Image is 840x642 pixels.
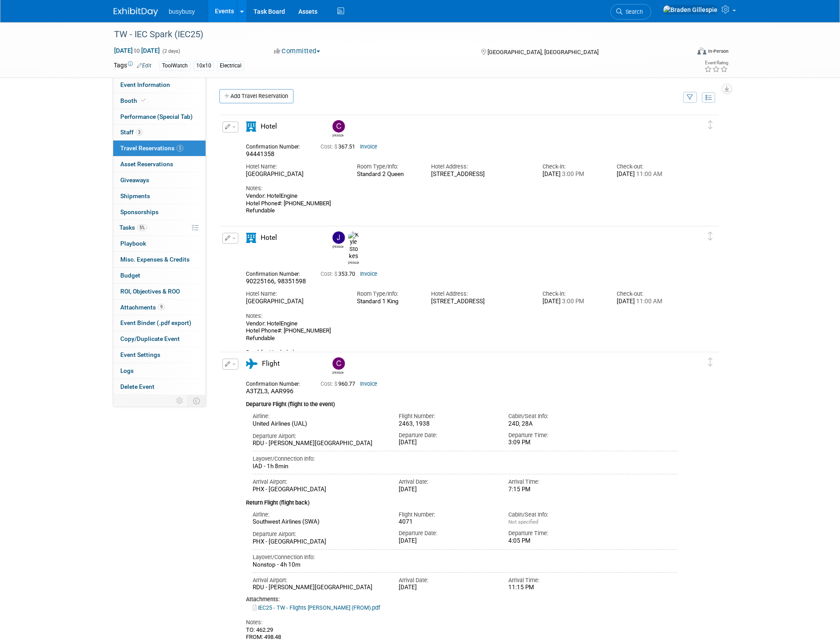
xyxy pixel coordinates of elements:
[333,244,344,249] div: Jeff Moyers
[114,47,160,55] span: [DATE] [DATE]
[120,208,158,215] span: Sponsorships
[321,144,359,150] span: 367.51
[113,315,206,331] a: Event Binder (.pdf export)
[357,171,418,178] div: Standard 2 Queen
[253,561,678,569] div: Nonstop - 4h 10m
[120,145,183,152] span: Travel Reservations
[246,312,678,320] div: Notes:
[508,431,605,439] div: Departure Time:
[617,163,678,171] div: Check-out:
[113,268,206,283] a: Budget
[253,412,385,420] div: Airline:
[113,172,206,188] a: Giveaways
[357,298,418,305] div: Standard 1 King
[663,5,718,15] img: Braden Gillespie
[246,378,307,388] div: Confirmation Number:
[399,431,495,439] div: Departure Date:
[177,145,183,152] span: 5
[431,290,529,298] div: Hotel Address:
[120,335,180,342] span: Copy/Duplicate Event
[333,133,344,137] div: Chris White
[120,351,160,358] span: Event Settings
[622,8,643,15] span: Search
[333,357,345,370] img: Chris White
[346,231,361,265] div: Kyle Stokes
[253,463,678,470] div: IAD - 1h 8min
[330,231,346,249] div: Jeff Moyers
[399,537,495,545] div: [DATE]
[246,268,307,278] div: Confirmation Number:
[119,224,147,231] span: Tasks
[253,576,385,584] div: Arrival Airport:
[246,320,678,356] div: Vendor: HotelEngine Hotel Phone#: [PHONE_NUMBER] Refundable Breakfast Included
[431,298,529,305] div: [STREET_ADDRESS]
[113,109,206,125] a: Performance (Special Tab)
[399,576,495,584] div: Arrival Date:
[399,511,495,519] div: Flight Number:
[246,171,344,178] div: [GEOGRAPHIC_DATA]
[120,304,165,311] span: Attachments
[246,493,678,507] div: Return Flight (flight back)
[330,357,346,375] div: Chris White
[348,260,359,265] div: Kyle Stokes
[708,358,713,367] i: Click and drag to move item
[321,271,338,277] span: Cost: $
[246,619,678,626] div: Notes:
[141,98,146,103] i: Booth reservation complete
[246,359,258,369] i: Flight
[120,240,146,247] span: Playbook
[114,8,158,16] img: ExhibitDay
[113,188,206,204] a: Shipments
[399,439,495,446] div: [DATE]
[508,537,605,545] div: 4:05 PM
[261,122,277,130] span: Hotel
[113,125,206,140] a: Staff3
[708,48,729,55] div: In-Person
[508,478,605,486] div: Arrival Time:
[635,298,662,305] span: 11:00 AM
[508,439,605,446] div: 3:09 PM
[253,553,678,561] div: Layover/Connection Info:
[399,584,495,591] div: [DATE]
[253,432,385,440] div: Departure Airport:
[253,584,385,591] div: RDU - [PERSON_NAME][GEOGRAPHIC_DATA]
[561,171,584,177] span: 3:00 PM
[360,144,377,150] a: Invoice
[246,150,274,157] span: 94441358
[348,231,359,260] img: Kyle Stokes
[508,412,605,420] div: Cabin/Seat Info:
[120,113,193,120] span: Performance (Special Tab)
[113,141,206,156] a: Travel Reservations5
[113,347,206,363] a: Event Settings
[133,47,141,54] span: to
[360,381,377,387] a: Invoice
[113,252,206,267] a: Misc. Expenses & Credits
[635,171,662,177] span: 11:00 AM
[253,518,385,526] div: Southwest Airlines (SWA)
[159,61,190,70] div: ToolWatch
[246,596,678,603] div: Attachments:
[246,121,256,132] i: Hotel
[246,233,256,243] i: Hotel
[246,395,678,409] div: Departure Flight (flight to the event)
[113,220,206,235] a: Tasks5%
[399,420,495,428] div: 2463, 1938
[246,290,344,298] div: Hotel Name:
[508,420,605,427] div: 24D, 28A
[253,478,385,486] div: Arrival Airport:
[431,163,529,171] div: Hotel Address:
[113,379,206,395] a: Delete Event
[508,584,605,591] div: 11:15 PM
[508,519,538,525] span: Not specified
[120,160,173,168] span: Asset Reservations
[246,141,307,150] div: Confirmation Number:
[333,370,344,375] div: Chris White
[508,576,605,584] div: Arrival Time:
[169,8,195,15] span: busybusy
[162,48,180,54] span: (2 days)
[120,129,143,136] span: Staff
[543,163,603,171] div: Check-in:
[137,224,147,231] span: 5%
[219,89,293,103] a: Add Travel Reservation
[360,271,377,277] a: Invoice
